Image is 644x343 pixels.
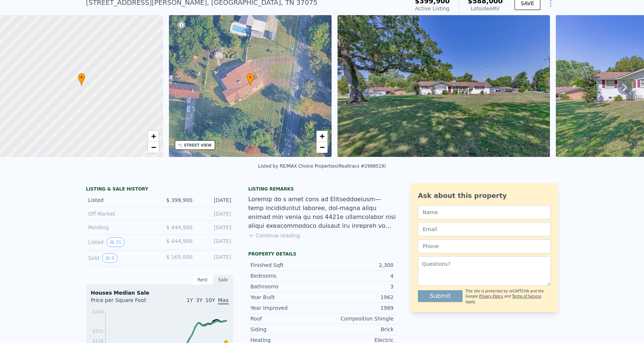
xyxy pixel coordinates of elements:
[192,275,213,285] div: Rent
[418,205,551,219] input: Name
[102,253,118,263] button: View historical data
[205,297,215,303] span: 10Y
[198,224,231,231] div: [DATE]
[468,5,503,12] div: Lotside ARV
[107,237,125,247] button: View historical data
[148,142,159,153] a: Zoom out
[198,237,231,247] div: [DATE]
[88,224,154,231] div: Pending
[320,143,325,152] span: −
[248,186,396,192] div: Listing remarks
[250,304,322,312] div: Year Improved
[92,309,104,315] tspan: $249
[184,143,212,148] div: STREET VIEW
[88,253,154,263] div: Sold
[322,294,394,301] div: 1962
[258,164,386,169] div: Listed by RE/MAX Choice Properties (Realtracs #2998519)
[320,131,325,141] span: +
[198,253,231,263] div: [DATE]
[91,289,229,296] div: Houses Median Sale
[78,74,85,81] span: •
[248,232,300,239] button: Continue reading
[250,326,322,333] div: Siding
[418,191,551,201] div: Ask about this property
[198,196,231,204] div: [DATE]
[316,131,328,142] a: Zoom in
[92,329,104,334] tspan: $201
[248,195,396,230] div: Loremip do s amet cons ad Elitseddoeiusm—temp incididuntut laboree, dol-magna aliqu enimad min ve...
[88,237,154,247] div: Listed
[166,254,193,260] span: $ 165,000
[78,73,85,86] div: •
[316,142,328,153] a: Zoom out
[151,131,156,141] span: +
[248,251,396,257] div: Property details
[337,15,550,157] img: Sale: 169733217 Parcel: 90889023
[322,283,394,290] div: 3
[198,210,231,217] div: [DATE]
[250,261,322,269] div: Finished Sqft
[418,222,551,236] input: Email
[418,239,551,253] input: Phone
[148,131,159,142] a: Zoom in
[151,143,156,152] span: −
[88,196,154,204] div: Listed
[250,283,322,290] div: Bathrooms
[86,186,233,193] div: LISTING & SALE HISTORY
[166,197,193,203] span: $ 399,900
[250,294,322,301] div: Year Built
[196,297,202,303] span: 3Y
[91,296,160,308] div: Price per Square Foot
[218,297,229,305] span: Max
[88,210,154,217] div: Off Market
[322,304,394,312] div: 1989
[418,290,463,302] button: Submit
[213,275,233,285] div: Sale
[322,272,394,279] div: 4
[187,297,193,303] span: 1Y
[322,261,394,269] div: 2,300
[166,224,193,230] span: $ 444,900
[166,238,193,244] span: $ 444,900
[479,294,503,298] a: Privacy Policy
[322,326,394,333] div: Brick
[250,272,322,279] div: Bedrooms
[247,74,254,81] span: •
[512,294,541,298] a: Terms of Service
[247,73,254,86] div: •
[465,289,551,305] div: This site is protected by reCAPTCHA and the Google and apply.
[250,315,322,322] div: Roof
[322,315,394,322] div: Composition Shingle
[415,6,450,11] span: Active Listing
